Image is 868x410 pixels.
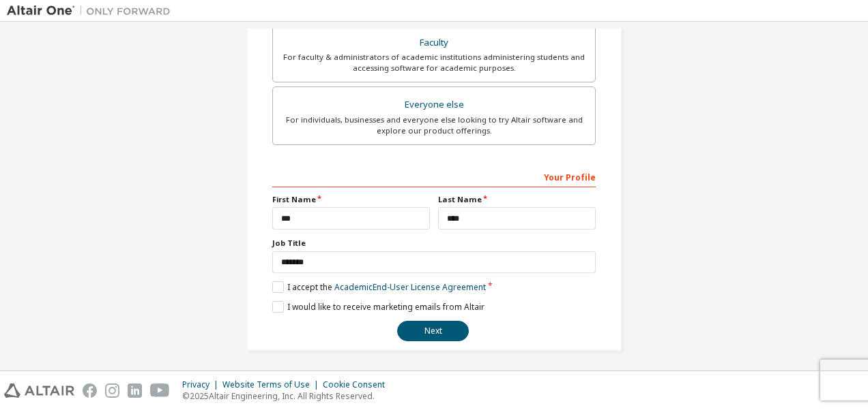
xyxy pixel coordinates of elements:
[182,379,222,390] div: Privacy
[281,33,587,52] div: Faculty
[105,383,119,398] img: instagram.svg
[281,114,587,136] div: For individuals, businesses and everyone else looking to try Altair software and explore our prod...
[272,194,430,205] label: First Name
[272,238,596,249] label: Job Title
[272,301,484,313] label: I would like to receive marketing emails from Altair
[323,379,393,390] div: Cookie Consent
[150,383,170,398] img: youtube.svg
[281,52,587,74] div: For faculty & administrators of academic institutions administering students and accessing softwa...
[281,95,587,114] div: Everyone else
[222,379,323,390] div: Website Terms of Use
[438,194,596,205] label: Last Name
[128,383,142,398] img: linkedin.svg
[272,165,596,187] div: Your Profile
[397,321,469,341] button: Next
[4,383,74,398] img: altair_logo.svg
[272,281,486,293] label: I accept the
[182,390,393,402] p: © 2025 Altair Engineering, Inc. All Rights Reserved.
[7,4,177,18] img: Altair One
[83,383,97,398] img: facebook.svg
[334,281,486,293] a: Academic End-User License Agreement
